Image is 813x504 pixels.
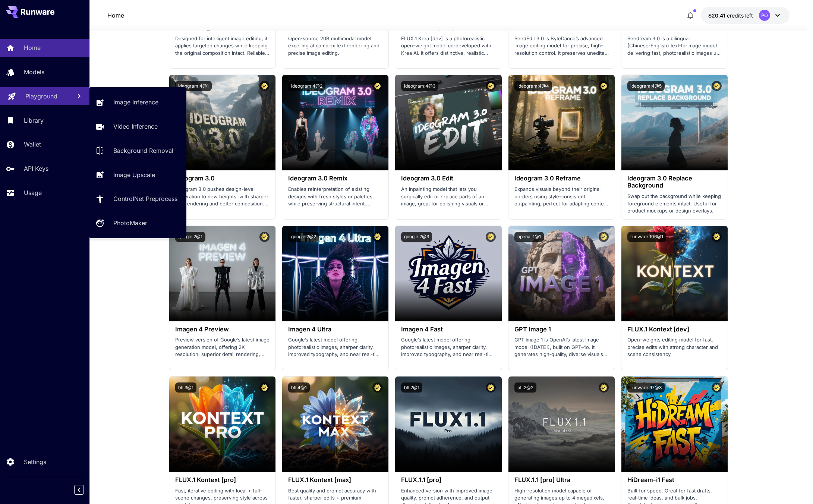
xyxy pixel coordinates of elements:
a: ControlNet Preprocess [89,190,186,208]
button: Certified Model – Vetted for best performance and includes a commercial license. [712,81,722,91]
a: Image Inference [89,93,186,111]
img: alt [508,226,615,321]
img: alt [169,226,275,321]
h3: Imagen 4 Preview [175,326,270,333]
h3: FLUX.1.1 [pro] Ultra [514,476,609,483]
span: $20.41 [708,12,727,19]
p: Open‑source 20B multimodal model excelling at complex text rendering and precise image editing. [288,35,382,57]
button: bfl:2@1 [401,382,422,393]
img: alt [621,226,728,321]
p: Usage [24,188,42,197]
p: Google’s latest model offering photorealistic images, sharper clarity, improved typography, and n... [288,336,382,358]
button: ideogram:4@5 [627,81,665,91]
img: alt [282,377,388,472]
a: PhotoMaker [89,214,186,232]
h3: Ideogram 3.0 Replace Background [627,175,722,189]
p: Settings [24,457,46,466]
button: runware:97@3 [627,382,665,393]
h3: GPT Image 1 [514,326,609,333]
button: Certified Model – Vetted for best performance and includes a commercial license. [486,382,496,393]
button: ideogram:4@4 [514,81,552,91]
div: $20.40536 [708,12,753,19]
img: alt [621,377,728,472]
p: GPT Image 1 is OpenAI’s latest image model ([DATE]), built on GPT‑4o. It generates high‑quality, ... [514,336,609,358]
button: google:2@3 [401,232,432,242]
h3: Imagen 4 Fast [401,326,495,333]
p: Home [107,11,124,20]
button: Certified Model – Vetted for best performance and includes a commercial license. [712,382,722,393]
button: ideogram:4@2 [288,81,325,91]
div: PO [759,10,770,21]
p: Open-weights editing model for fast, precise edits with strong character and scene consistency. [627,336,722,358]
button: Certified Model – Vetted for best performance and includes a commercial license. [712,232,722,242]
p: Wallet [24,140,41,149]
p: Preview version of Google’s latest image generation model, offering 2K resolution, superior detai... [175,336,270,358]
p: Designed for intelligent image editing, it applies targeted changes while keeping the original co... [175,35,270,57]
p: Google’s latest model offering photorealistic images, sharper clarity, improved typography, and n... [401,336,495,358]
img: alt [169,377,275,472]
button: Certified Model – Vetted for best performance and includes a commercial license. [259,232,270,242]
p: An inpainting model that lets you surgically edit or replace parts of an image, great for polishi... [401,186,495,208]
p: PhotoMaker [113,218,147,227]
nav: breadcrumb [107,11,124,20]
button: Collapse sidebar [74,485,84,495]
button: bfl:3@1 [175,382,196,393]
img: alt [169,75,275,170]
img: alt [508,75,615,170]
button: Certified Model – Vetted for best performance and includes a commercial license. [599,81,609,91]
button: google:2@1 [175,232,205,242]
p: Seedream 3.0 is a bilingual (Chinese‑English) text‑to‑image model delivering fast, photorealistic... [627,35,722,57]
button: Certified Model – Vetted for best performance and includes a commercial license. [599,382,609,393]
p: Enables reinterpretation of existing designs with fresh styles or palettes, while preserving stru... [288,186,382,208]
h3: Ideogram 3.0 [175,175,270,182]
button: Certified Model – Vetted for best performance and includes a commercial license. [259,81,270,91]
button: openai:1@1 [514,232,544,242]
p: Playground [25,92,57,101]
button: Certified Model – Vetted for best performance and includes a commercial license. [372,382,382,393]
h3: Ideogram 3.0 Edit [401,175,495,182]
h3: HiDream-i1 Fast [627,476,722,483]
p: ControlNet Preprocess [113,194,177,203]
button: Certified Model – Vetted for best performance and includes a commercial license. [486,81,496,91]
p: Background Removal [113,146,173,155]
button: bfl:2@2 [514,382,536,393]
h3: Ideogram 3.0 Remix [288,175,382,182]
p: FLUX.1 Krea [dev] is a photorealistic open-weight model co‑developed with Krea AI. It offers dist... [401,35,495,57]
button: ideogram:4@3 [401,81,438,91]
button: Certified Model – Vetted for best performance and includes a commercial license. [259,382,270,393]
button: Certified Model – Vetted for best performance and includes a commercial license. [486,232,496,242]
button: bfl:4@1 [288,382,310,393]
button: $20.40536 [701,7,790,24]
button: Certified Model – Vetted for best performance and includes a commercial license. [372,232,382,242]
a: Background Removal [89,142,186,160]
button: runware:106@1 [627,232,666,242]
h3: FLUX.1 Kontext [max] [288,476,382,483]
p: API Keys [24,164,48,173]
img: alt [621,75,728,170]
p: Image Upscale [113,170,155,179]
p: Expands visuals beyond their original borders using style-consistent outpainting, perfect for ada... [514,186,609,208]
div: Collapse sidebar [80,483,89,497]
p: Library [24,116,44,125]
img: alt [282,75,388,170]
button: Certified Model – Vetted for best performance and includes a commercial license. [372,81,382,91]
h3: FLUX.1 Kontext [pro] [175,476,270,483]
p: Swap out the background while keeping foreground elements intact. Useful for product mockups or d... [627,193,722,215]
img: alt [395,377,501,472]
a: Video Inference [89,117,186,136]
img: alt [282,226,388,321]
img: alt [395,75,501,170]
button: google:2@2 [288,232,319,242]
h3: Ideogram 3.0 Reframe [514,175,609,182]
p: Models [24,67,44,76]
img: alt [395,226,501,321]
h3: Imagen 4 Ultra [288,326,382,333]
h3: FLUX.1 Kontext [dev] [627,326,722,333]
p: Ideogram 3.0 pushes design-level generation to new heights, with sharper text rendering and bette... [175,186,270,208]
p: Home [24,43,41,52]
p: Video Inference [113,122,158,131]
p: Image Inference [113,98,158,107]
a: Image Upscale [89,166,186,184]
span: credits left [727,12,753,19]
button: Certified Model – Vetted for best performance and includes a commercial license. [599,232,609,242]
